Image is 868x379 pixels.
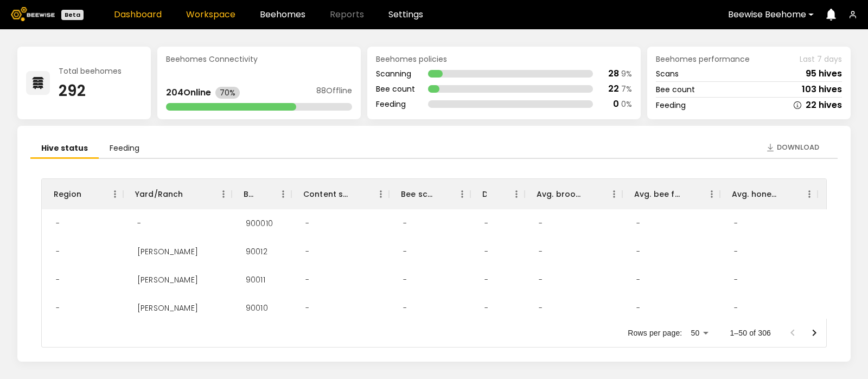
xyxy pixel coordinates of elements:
button: Sort [183,187,199,202]
div: Bee scan hives [389,179,470,209]
div: - [297,266,318,294]
div: Stella [129,237,207,266]
div: Region [42,179,123,209]
button: Menu [215,186,232,202]
a: Settings [388,10,423,19]
a: Beehomes [260,10,305,19]
div: Dead hives [470,179,525,209]
a: Workspace [186,10,235,19]
button: Go to next page [803,322,825,344]
div: Bee count [656,86,695,93]
div: Scanning [376,70,415,78]
div: Beta [61,10,84,20]
div: - [476,209,497,237]
div: BH ID [232,179,291,209]
button: Menu [373,186,389,202]
button: Download [761,139,825,156]
div: 22 [608,85,619,93]
div: 204 Online [166,88,211,97]
div: Avg. bee frames [634,179,682,209]
div: Avg. brood frames [525,179,622,209]
div: - [628,266,649,294]
div: Beehomes policies [376,55,632,63]
div: Bee count [376,85,415,93]
button: Sort [487,187,502,202]
div: - [394,294,416,322]
div: - [47,209,68,237]
div: - [297,209,318,237]
div: 70% [215,87,240,99]
button: Sort [780,187,795,202]
button: Sort [682,187,697,202]
span: Reports [330,10,364,19]
div: - [47,266,68,294]
div: Avg. honey frames [732,179,780,209]
button: Menu [704,186,720,202]
div: - [628,209,649,237]
div: Dead hives [482,179,487,209]
button: Menu [508,186,525,202]
div: 900010 [237,209,282,237]
span: Last 7 days [800,55,842,63]
div: Region [54,179,81,209]
div: - [394,237,416,266]
div: - [725,209,746,237]
button: Menu [801,186,818,202]
div: 9 % [621,70,632,78]
div: - [47,237,68,266]
button: Sort [351,187,366,202]
div: BH ID [244,179,253,209]
div: 50 [686,325,712,341]
span: Download [777,142,819,153]
button: Menu [606,186,622,202]
div: Scans [656,70,679,78]
div: - [47,294,68,322]
button: Sort [432,187,448,202]
div: - [823,209,844,237]
img: Beewise logo [11,7,55,21]
a: Dashboard [114,10,162,19]
div: 103 hives [802,85,842,94]
div: - [823,294,844,322]
button: Sort [584,187,599,202]
div: Avg. bee frames [622,179,720,209]
div: Avg. brood frames [537,179,584,209]
button: Menu [275,186,291,202]
div: Avg. honey frames [720,179,818,209]
div: Content scan hives [291,179,389,209]
div: Beehomes Connectivity [166,55,352,63]
div: - [628,237,649,266]
p: 1–50 of 306 [730,327,771,338]
div: - [530,294,551,322]
div: 90012 [237,237,276,266]
li: Hive status [30,139,99,159]
div: 95 hives [806,69,842,78]
div: 90010 [237,294,277,322]
div: - [725,294,746,322]
div: Total beehomes [59,67,122,75]
button: Sort [253,187,269,202]
div: - [297,237,318,266]
div: - [725,237,746,266]
div: 0 [613,100,619,108]
div: 292 [59,83,122,99]
div: - [476,237,497,266]
div: 7 % [621,85,632,93]
div: - [394,266,416,294]
div: Stella [129,266,207,294]
p: Rows per page: [628,327,682,338]
div: 28 [608,69,619,78]
div: - [297,294,318,322]
div: Stella [129,294,207,322]
button: Menu [454,186,470,202]
div: Content scan hives [303,179,351,209]
div: - [530,266,551,294]
div: 90011 [237,266,274,294]
div: 88 Offline [316,87,352,99]
button: Menu [107,186,123,202]
div: - [823,237,844,266]
div: Bee scan hives [401,179,432,209]
div: Yard/Ranch [123,179,232,209]
div: Feeding [376,100,415,108]
span: Beehomes performance [656,55,750,63]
